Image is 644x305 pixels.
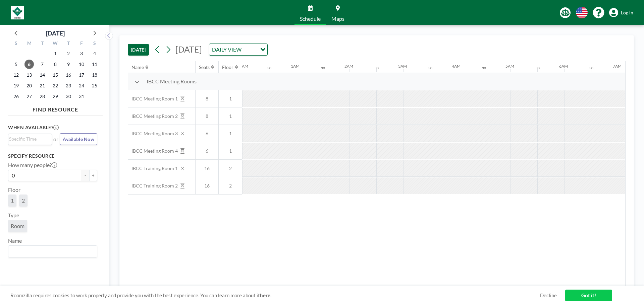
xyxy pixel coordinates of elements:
[128,44,149,56] button: [DATE]
[559,64,568,69] div: 6AM
[10,40,23,48] div: S
[75,40,88,48] div: F
[8,162,57,168] label: How many people?
[244,45,256,54] input: Search for option
[77,49,86,58] span: Friday, October 3, 2025
[211,45,243,54] span: DAILY VIEW
[621,10,633,16] span: Log in
[128,113,178,119] span: IBCC Meeting Room 2
[128,96,178,102] span: IBCC Meeting Room 1
[196,96,218,102] span: 8
[38,70,47,80] span: Tuesday, October 14, 2025
[51,81,60,90] span: Wednesday, October 22, 2025
[321,66,325,70] div: 30
[428,66,432,70] div: 30
[60,133,97,145] button: Available Now
[398,64,407,69] div: 3AM
[77,70,86,80] span: Friday, October 17, 2025
[22,197,25,204] span: 2
[90,70,99,80] span: Saturday, October 18, 2025
[199,64,210,70] div: Seats
[260,292,271,298] a: here.
[219,183,242,189] span: 2
[219,148,242,154] span: 1
[540,292,557,299] a: Decline
[24,81,34,90] span: Monday, October 20, 2025
[63,136,94,142] span: Available Now
[291,64,300,69] div: 1AM
[147,78,197,85] span: IBCC Meeting Rooms
[8,153,97,159] h3: Specify resource
[128,131,178,137] span: IBCC Meeting Room 3
[344,64,353,69] div: 2AM
[9,135,48,143] input: Search for option
[38,92,47,101] span: Tuesday, October 28, 2025
[89,170,97,181] button: +
[505,64,514,69] div: 5AM
[90,60,99,69] span: Saturday, October 11, 2025
[219,131,242,137] span: 1
[11,81,21,90] span: Sunday, October 19, 2025
[536,66,540,70] div: 30
[331,16,344,21] span: Maps
[51,92,60,101] span: Wednesday, October 29, 2025
[196,148,218,154] span: 6
[131,64,144,70] div: Name
[38,60,47,69] span: Tuesday, October 7, 2025
[128,165,178,171] span: IBCC Training Room 1
[219,165,242,171] span: 2
[49,40,62,48] div: W
[196,183,218,189] span: 16
[209,44,267,55] div: Search for option
[51,70,60,80] span: Wednesday, October 15, 2025
[64,92,73,101] span: Thursday, October 30, 2025
[38,81,47,90] span: Tuesday, October 21, 2025
[8,103,103,113] h4: FIND RESOURCE
[77,92,86,101] span: Friday, October 31, 2025
[452,64,461,69] div: 4AM
[24,60,34,69] span: Monday, October 6, 2025
[11,197,14,204] span: 1
[11,223,24,229] span: Room
[53,136,58,143] span: or
[375,66,379,70] div: 30
[77,81,86,90] span: Friday, October 24, 2025
[222,64,233,70] div: Floor
[24,70,34,80] span: Monday, October 13, 2025
[196,113,218,119] span: 8
[128,148,178,154] span: IBCC Meeting Room 4
[8,212,19,219] label: Type
[613,64,622,69] div: 7AM
[51,49,60,58] span: Wednesday, October 1, 2025
[8,237,22,244] label: Name
[267,66,271,70] div: 30
[81,170,89,181] button: -
[62,40,75,48] div: T
[90,49,99,58] span: Saturday, October 4, 2025
[300,16,321,21] span: Schedule
[219,113,242,119] span: 1
[175,44,202,54] span: [DATE]
[8,186,20,193] label: Floor
[24,92,34,101] span: Monday, October 27, 2025
[482,66,486,70] div: 30
[196,131,218,137] span: 6
[88,40,101,48] div: S
[219,96,242,102] span: 1
[11,6,24,19] img: organization-logo
[10,292,540,299] span: Roomzilla requires cookies to work properly and provide you with the best experience. You can lea...
[589,66,593,70] div: 30
[128,183,178,189] span: IBCC Training Room 2
[51,60,60,69] span: Wednesday, October 8, 2025
[46,28,65,38] div: [DATE]
[64,70,73,80] span: Thursday, October 16, 2025
[90,81,99,90] span: Saturday, October 25, 2025
[8,246,97,257] div: Search for option
[565,290,612,301] a: Got it!
[609,8,633,17] a: Log in
[64,60,73,69] span: Thursday, October 9, 2025
[8,134,52,144] div: Search for option
[196,165,218,171] span: 16
[77,60,86,69] span: Friday, October 10, 2025
[9,247,93,256] input: Search for option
